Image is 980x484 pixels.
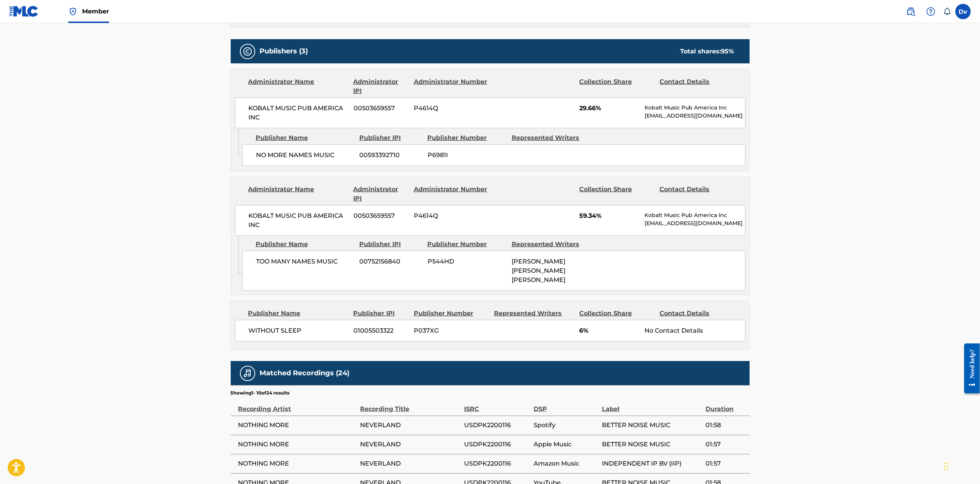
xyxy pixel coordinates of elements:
span: 01:57 [706,459,745,468]
p: [EMAIL_ADDRESS][DOMAIN_NAME] [645,219,745,227]
img: help [926,7,935,16]
div: Represented Writers [512,240,590,249]
div: Administrator Number [414,185,488,203]
div: Publisher Number [428,240,506,249]
span: 00752156840 [360,257,422,266]
span: P4614Q [414,104,488,113]
p: Kobalt Music Pub America Inc [645,211,745,219]
div: Publisher Number [428,133,506,143]
div: DSP [534,396,598,414]
div: Administrator IPI [354,185,408,203]
span: NEVERLAND [360,440,460,449]
div: Total shares: [681,47,734,56]
span: KOBALT MUSIC PUB AMERICA INC [249,104,348,122]
span: INDEPENDENT IP BV (IIP) [602,459,702,468]
div: Duration [706,396,745,414]
div: No Contact Details [645,326,745,335]
span: 00593392710 [360,151,422,160]
p: [EMAIL_ADDRESS][DOMAIN_NAME] [645,112,745,120]
div: Contact Details [660,77,734,96]
div: Help [923,4,939,19]
iframe: Resource Center [959,338,980,399]
div: Label [602,396,702,414]
span: KOBALT MUSIC PUB AMERICA INC [249,211,348,230]
span: NOTHING MORE [238,440,357,449]
div: Publisher IPI [359,133,422,143]
div: Publisher Number [414,309,488,318]
div: Chatwidget [942,447,980,484]
span: P037XG [414,326,488,335]
div: Contact Details [660,185,734,203]
span: 6% [579,326,639,335]
div: Slepen [944,455,949,478]
div: Represented Writers [512,133,590,143]
span: NEVERLAND [360,459,460,468]
div: Administrator Name [248,77,348,96]
div: Publisher IPI [359,240,422,249]
span: NEVERLAND [360,421,460,430]
img: MLC Logo [9,6,39,17]
div: Administrator IPI [354,77,408,96]
img: search [906,7,916,16]
a: Public Search [903,4,919,19]
span: 01005503322 [354,326,408,335]
span: 01:57 [706,440,745,449]
span: BETTER NOISE MUSIC [602,421,702,430]
span: P544HD [428,257,506,266]
div: Notifications [943,8,951,15]
div: Publisher Name [256,133,354,143]
span: Spotify [534,421,598,430]
span: 59.34% [579,211,639,220]
div: ISRC [464,396,530,414]
img: Top Rightsholder [68,7,78,16]
div: Recording Title [360,396,460,414]
h5: Matched Recordings (24) [260,369,350,378]
div: Publisher Name [248,309,348,318]
img: Matched Recordings [243,369,252,378]
span: 00503659557 [354,211,408,220]
iframe: Chat Widget [942,447,980,484]
span: NOTHING MORE [238,459,357,468]
div: Contact Details [660,309,734,318]
div: Represented Writers [494,309,573,318]
p: Kobalt Music Pub America Inc [645,104,745,112]
div: Collection Share [579,309,654,318]
div: Collection Share [579,185,654,203]
span: Apple Music [534,440,598,449]
span: TOO MANY NAMES MUSIC [256,257,354,266]
span: 01:58 [706,421,745,430]
span: Amazon Music [534,459,598,468]
span: P6981I [428,151,506,160]
span: 29.66% [579,104,639,113]
div: User Menu [955,4,971,19]
span: 00503659557 [354,104,408,113]
div: Administrator Number [414,77,488,96]
div: Publisher IPI [354,309,408,318]
span: NO MORE NAMES MUSIC [256,151,354,160]
span: WITHOUT SLEEP [249,326,348,335]
span: USDPK2200116 [464,440,530,449]
span: 95 % [721,48,734,55]
span: Member [82,7,109,16]
p: Showing 1 - 10 of 24 results [231,390,290,396]
span: NOTHING MORE [238,421,357,430]
span: BETTER NOISE MUSIC [602,440,702,449]
img: Publishers [243,47,252,56]
div: Recording Artist [238,396,357,414]
h5: Publishers (3) [260,47,308,56]
span: USDPK2200116 [464,421,530,430]
div: Publisher Name [256,240,354,249]
div: Administrator Name [248,185,348,203]
span: P4614Q [414,211,488,220]
span: USDPK2200116 [464,459,530,468]
span: [PERSON_NAME] [PERSON_NAME] [PERSON_NAME] [512,258,565,283]
div: Collection Share [579,77,654,96]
